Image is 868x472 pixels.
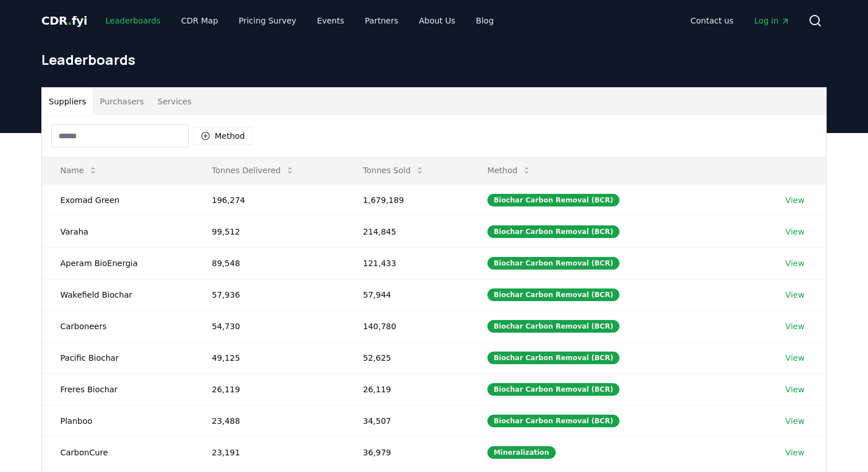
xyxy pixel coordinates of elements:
button: Purchasers [93,88,151,115]
a: View [785,415,804,427]
td: 34,507 [344,405,469,436]
a: View [785,321,804,332]
span: . [68,14,72,28]
a: About Us [410,10,464,31]
a: CDR Map [172,10,227,31]
td: 99,512 [193,216,344,247]
span: CDR fyi [41,14,87,28]
a: View [785,384,804,395]
span: Log in [754,15,790,26]
button: Suppliers [42,88,93,115]
a: Leaderboards [96,10,170,31]
nav: Main [681,10,799,31]
h1: Leaderboards [41,50,827,69]
a: CDR.fyi [41,13,87,29]
a: Events [308,10,353,31]
td: 52,625 [344,342,469,373]
a: Partners [356,10,408,31]
td: 26,119 [344,373,469,405]
td: Varaha [42,216,193,247]
a: View [785,289,804,301]
td: Wakefield Biochar [42,279,193,310]
td: CarbonCure [42,436,193,468]
div: Biochar Carbon Removal (BCR) [487,383,619,396]
div: Biochar Carbon Removal (BCR) [487,352,619,364]
td: 23,191 [193,436,344,468]
td: 36,979 [344,436,469,468]
a: View [785,226,804,237]
td: 89,548 [193,247,344,279]
a: Contact us [681,10,743,31]
button: Tonnes Delivered [203,159,304,182]
td: 23,488 [193,405,344,436]
div: Biochar Carbon Removal (BCR) [487,194,619,206]
a: View [785,447,804,458]
a: Blog [467,10,503,31]
nav: Main [96,10,503,31]
a: Log in [745,10,799,31]
td: 214,845 [344,216,469,247]
div: Biochar Carbon Removal (BCR) [487,415,619,427]
td: Aperam BioEnergia [42,247,193,279]
td: 57,944 [344,279,469,310]
a: Pricing Survey [230,10,305,31]
td: Pacific Biochar [42,342,193,373]
td: 26,119 [193,373,344,405]
td: 49,125 [193,342,344,373]
td: Exomad Green [42,184,193,216]
td: 1,679,189 [344,184,469,216]
button: Services [151,88,199,115]
button: Tonnes Sold [354,159,433,182]
div: Biochar Carbon Removal (BCR) [487,320,619,333]
div: Biochar Carbon Removal (BCR) [487,288,619,301]
td: 196,274 [193,184,344,216]
td: 121,433 [344,247,469,279]
a: View [785,258,804,269]
td: 140,780 [344,310,469,342]
div: Mineralization [487,446,556,459]
td: Planboo [42,405,193,436]
td: Freres Biochar [42,373,193,405]
button: Method [478,159,541,182]
td: 54,730 [193,310,344,342]
button: Method [193,127,253,145]
div: Biochar Carbon Removal (BCR) [487,257,619,270]
a: View [785,194,804,206]
a: View [785,352,804,364]
td: Carboneers [42,310,193,342]
div: Biochar Carbon Removal (BCR) [487,225,619,238]
button: Name [51,159,107,182]
td: 57,936 [193,279,344,310]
